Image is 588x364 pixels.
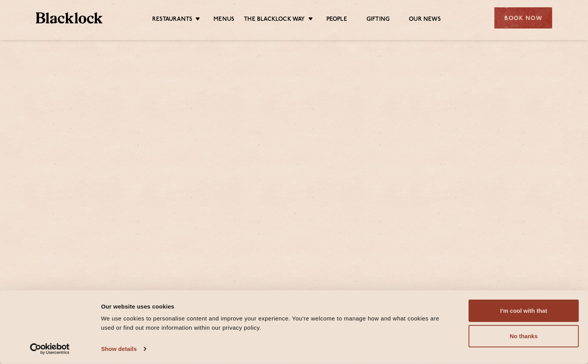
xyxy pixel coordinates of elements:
[244,16,305,24] a: The Blacklock Way
[494,7,552,29] div: Book Now
[409,16,441,24] a: Our News
[326,16,347,24] a: People
[101,343,146,355] a: Show details
[469,300,579,322] button: I'm cool with that
[366,16,390,24] a: Gifting
[16,343,84,355] a: Usercentrics Cookiebot - opens in a new window
[36,12,102,23] img: BL_Textured_Logo-footer-cropped.svg
[101,302,451,311] div: Our website uses cookies
[469,325,579,347] button: No thanks
[152,16,192,24] a: Restaurants
[101,314,451,332] div: We use cookies to personalise content and improve your experience. You're welcome to manage how a...
[213,16,234,24] a: Menus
